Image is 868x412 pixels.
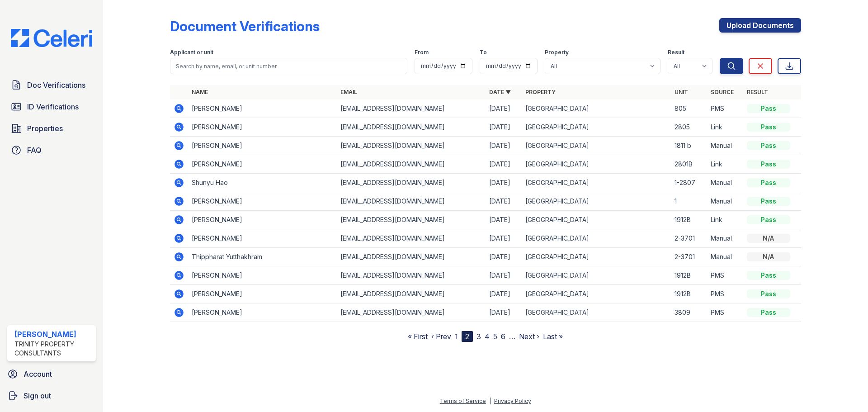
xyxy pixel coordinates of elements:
div: Pass [747,197,790,206]
td: 1912B [671,211,707,229]
td: [GEOGRAPHIC_DATA] [522,155,670,174]
div: N/A [747,234,790,243]
td: 2805 [671,118,707,137]
td: [GEOGRAPHIC_DATA] [522,285,670,303]
a: Account [4,365,99,383]
td: [GEOGRAPHIC_DATA] [522,99,670,118]
label: Applicant or unit [170,49,213,56]
td: [EMAIL_ADDRESS][DOMAIN_NAME] [337,192,486,211]
span: Sign out [24,390,51,401]
td: [GEOGRAPHIC_DATA] [522,211,670,229]
td: 1912B [671,285,707,303]
td: 1811 b [671,137,707,155]
a: Name [192,89,208,95]
td: Link [707,211,743,229]
img: CE_Logo_Blue-a8612792a0a2168367f1c8372b55b34899dd931a85d93a1a3d3e32e68fde9ad4.png [4,29,99,47]
div: N/A [747,252,790,261]
div: Pass [747,141,790,150]
td: PMS [707,285,743,303]
div: Pass [747,178,790,187]
a: Terms of Service [440,398,486,404]
div: Document Verifications [170,18,320,34]
td: [EMAIL_ADDRESS][DOMAIN_NAME] [337,174,486,192]
td: [PERSON_NAME] [188,211,337,229]
td: [DATE] [486,211,522,229]
td: [PERSON_NAME] [188,192,337,211]
a: Upload Documents [719,18,801,33]
td: [DATE] [486,266,522,285]
td: [DATE] [486,192,522,211]
td: [DATE] [486,118,522,137]
td: [EMAIL_ADDRESS][DOMAIN_NAME] [337,118,486,137]
div: 2 [462,331,473,342]
td: [PERSON_NAME] [188,155,337,174]
td: 3809 [671,303,707,322]
a: 1 [455,332,458,341]
td: [PERSON_NAME] [188,99,337,118]
td: [DATE] [486,99,522,118]
td: [DATE] [486,248,522,266]
span: Properties [27,123,63,134]
a: 6 [501,332,505,341]
td: 1912B [671,266,707,285]
td: Manual [707,248,743,266]
label: To [480,49,487,56]
td: [EMAIL_ADDRESS][DOMAIN_NAME] [337,285,486,303]
a: ID Verifications [7,98,96,116]
a: Email [340,89,357,95]
td: 2-3701 [671,248,707,266]
td: [DATE] [486,285,522,303]
td: [DATE] [486,155,522,174]
span: FAQ [27,145,42,156]
label: From [415,49,429,56]
div: Pass [747,308,790,317]
td: Link [707,155,743,174]
div: Trinity Property Consultants [14,340,92,358]
td: Manual [707,192,743,211]
span: Doc Verifications [27,80,85,90]
a: Privacy Policy [494,398,531,404]
td: [PERSON_NAME] [188,118,337,137]
a: Next › [519,332,539,341]
a: Result [747,89,768,95]
td: [GEOGRAPHIC_DATA] [522,266,670,285]
td: [DATE] [486,174,522,192]
span: Account [24,369,52,379]
td: [PERSON_NAME] [188,285,337,303]
td: [EMAIL_ADDRESS][DOMAIN_NAME] [337,248,486,266]
td: Manual [707,229,743,248]
td: [PERSON_NAME] [188,266,337,285]
a: FAQ [7,141,96,159]
td: Manual [707,137,743,155]
a: Property [525,89,556,95]
div: Pass [747,289,790,298]
td: 1-2807 [671,174,707,192]
a: ‹ Prev [431,332,451,341]
td: Link [707,118,743,137]
td: [DATE] [486,303,522,322]
a: Last » [543,332,563,341]
a: Properties [7,119,96,137]
a: Source [711,89,734,95]
td: Shunyu Hao [188,174,337,192]
label: Property [545,49,569,56]
a: 4 [485,332,490,341]
td: [EMAIL_ADDRESS][DOMAIN_NAME] [337,229,486,248]
div: Pass [747,104,790,113]
td: [PERSON_NAME] [188,303,337,322]
div: Pass [747,160,790,169]
button: Sign out [4,387,99,405]
a: Unit [675,89,688,95]
a: Doc Verifications [7,76,96,94]
a: 5 [493,332,497,341]
div: Pass [747,271,790,280]
div: [PERSON_NAME] [14,329,92,340]
a: Date ▼ [489,89,511,95]
td: 805 [671,99,707,118]
td: 1 [671,192,707,211]
td: 2801B [671,155,707,174]
td: [GEOGRAPHIC_DATA] [522,118,670,137]
td: 2-3701 [671,229,707,248]
td: [EMAIL_ADDRESS][DOMAIN_NAME] [337,266,486,285]
td: Thippharat Yutthakhram [188,248,337,266]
